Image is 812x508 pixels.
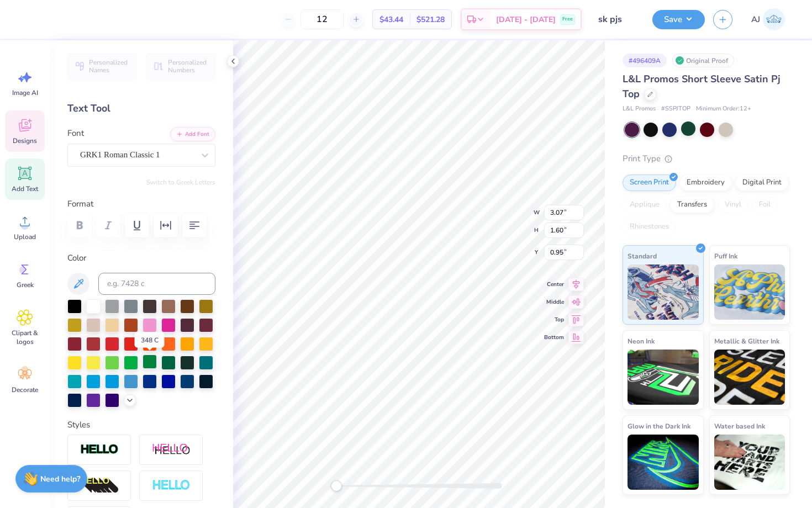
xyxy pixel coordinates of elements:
[696,104,751,114] span: Minimum Order: 12 +
[628,350,699,405] img: Neon Ink
[714,264,785,320] img: Puff Ink
[623,54,667,67] div: # 496409A
[98,273,215,295] input: e.g. 7428 c
[628,250,657,262] span: Standard
[623,152,790,165] div: Print Type
[80,477,119,495] img: 3D Illusion
[544,298,564,306] span: Middle
[670,197,714,213] div: Transfers
[679,174,732,191] div: Embroidery
[623,197,667,213] div: Applique
[628,264,699,320] img: Standard
[152,479,191,492] img: Negative Space
[661,104,690,114] span: # SSPJTOP
[562,15,573,23] span: Free
[714,420,765,432] span: Water based Ink
[168,59,209,74] span: Personalized Numbers
[714,435,785,490] img: Water based Ink
[751,13,760,26] span: AJ
[331,480,342,491] div: Accessibility label
[80,443,119,456] img: Stroke
[170,127,215,141] button: Add Font
[746,8,790,30] a: AJ
[752,197,778,213] div: Foil
[714,250,737,262] span: Puff Ink
[735,174,789,191] div: Digital Print
[67,101,215,116] div: Text Tool
[146,178,215,187] button: Switch to Greek Letters
[14,232,36,241] span: Upload
[40,474,80,484] strong: Need help?
[652,10,705,29] button: Save
[496,14,556,25] span: [DATE] - [DATE]
[17,281,34,289] span: Greek
[379,14,403,25] span: $43.44
[590,8,644,30] input: Untitled Design
[67,419,90,431] label: Styles
[12,385,38,394] span: Decorate
[544,280,564,289] span: Center
[135,332,165,348] div: 348 C
[12,88,38,97] span: Image AI
[67,252,215,264] label: Color
[628,435,699,490] img: Glow in the Dark Ink
[623,72,781,100] span: L&L Promos Short Sleeve Satin Pj Top
[628,335,655,347] span: Neon Ink
[623,174,676,191] div: Screen Print
[416,14,445,25] span: $521.28
[146,54,215,79] button: Personalized Numbers
[13,136,37,145] span: Designs
[672,54,734,67] div: Original Proof
[300,9,344,29] input: – –
[718,197,748,213] div: Vinyl
[714,335,779,347] span: Metallic & Glitter Ink
[544,315,564,324] span: Top
[67,127,84,140] label: Font
[544,333,564,342] span: Bottom
[714,350,785,405] img: Metallic & Glitter Ink
[152,443,191,457] img: Shadow
[89,59,130,74] span: Personalized Names
[67,198,215,210] label: Format
[67,54,136,79] button: Personalized Names
[623,104,656,114] span: L&L Promos
[7,329,43,346] span: Clipart & logos
[623,219,676,235] div: Rhinestones
[12,184,38,193] span: Add Text
[628,420,690,432] span: Glow in the Dark Ink
[763,8,785,30] img: Aryahana Johnson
